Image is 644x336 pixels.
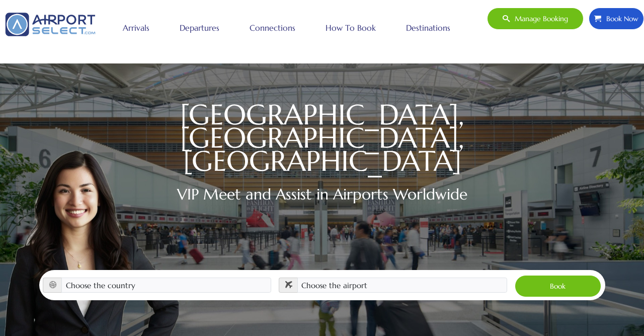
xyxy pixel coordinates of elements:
a: Destinations [404,15,453,40]
a: Departures [177,15,222,40]
h1: [GEOGRAPHIC_DATA], [GEOGRAPHIC_DATA], [GEOGRAPHIC_DATA] [39,103,605,173]
span: Book Now [601,8,638,29]
a: Connections [247,15,298,40]
span: Manage booking [510,8,568,29]
a: Book Now [589,8,644,30]
a: Arrivals [120,15,152,40]
a: How to book [323,15,378,40]
h2: VIP Meet and Assist in Airports Worldwide [39,183,605,206]
a: Manage booking [487,8,584,30]
button: Book [515,275,602,297]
